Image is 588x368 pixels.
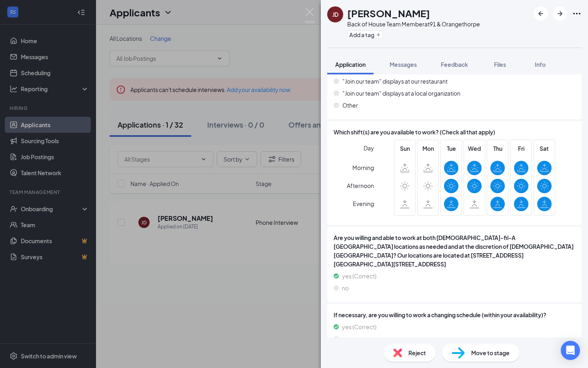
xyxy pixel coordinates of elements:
div: Back of House Team Member at 91 & Orangethorpe [347,20,480,28]
span: yes (Correct) [342,272,376,280]
div: Open Intercom Messenger [561,341,580,360]
span: Wed [467,144,482,153]
span: no [342,334,349,343]
span: Feedback [441,61,468,68]
button: ArrowRight [553,6,567,21]
span: Which shift(s) are you available to work? (Check all that apply) [334,128,495,136]
span: Reject [408,348,426,357]
span: no [342,284,349,292]
span: Thu [490,144,505,153]
button: PlusAdd a tag [347,30,383,39]
div: JD [332,10,338,18]
span: Other [342,101,358,110]
span: Sat [537,144,552,153]
span: Sun [398,144,412,153]
span: "Join our team" displays at a local organization [342,89,460,98]
span: Files [494,61,506,68]
span: Move to stage [471,348,510,357]
span: Evening [353,196,374,211]
svg: ArrowLeftNew [536,9,546,18]
svg: ArrowRight [555,9,565,18]
button: ArrowLeftNew [534,6,548,21]
span: Messages [390,61,417,68]
span: Morning [352,160,374,175]
svg: Ellipses [572,9,582,18]
span: Application [335,61,366,68]
span: "Join our team" displays at our restaurant [342,77,448,86]
span: Afternoon [347,178,374,193]
span: yes (Correct) [342,322,376,331]
span: Day [364,144,374,152]
span: Mon [421,144,435,153]
span: Fri [514,144,528,153]
svg: Plus [376,32,381,37]
span: Info [535,61,546,68]
span: Tue [444,144,458,153]
span: If necessary, are you willing to work a changing schedule (within your availability)? [334,310,575,319]
h1: [PERSON_NAME] [347,6,430,20]
span: Are you willing and able to work at both [DEMOGRAPHIC_DATA]-fil-A [GEOGRAPHIC_DATA] locations as ... [334,233,575,268]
